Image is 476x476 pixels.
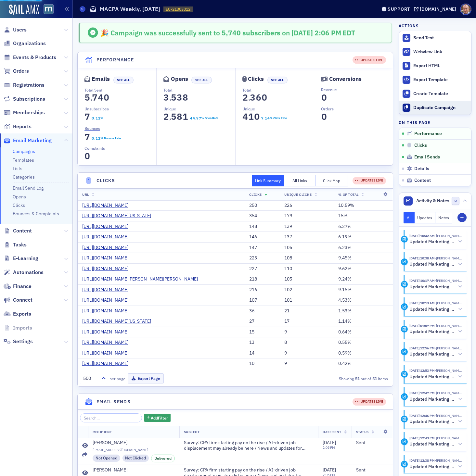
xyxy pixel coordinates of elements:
button: All [404,212,415,223]
section: 5,740 [84,94,109,101]
span: Performance [414,131,442,137]
span: Katie Foo [435,323,462,328]
div: 216 [249,287,276,293]
a: [URL][DOMAIN_NAME] [82,361,133,367]
span: EDT [341,28,355,37]
button: Updated Marketing platform email campaign: MACPA Weekly, [DATE] [409,373,462,380]
p: Revenue [321,87,392,93]
time: 9/12/2025 10:17 AM [409,278,435,283]
p: Unique [242,106,314,112]
div: 500 [83,375,97,382]
button: Click Map [316,175,348,186]
div: 0.42% [338,361,388,367]
div: 10.59% [338,203,388,208]
a: Users [4,26,27,33]
div: UPDATES LIVE [355,178,383,183]
section: 2,581 [163,113,188,120]
h4: On this page [399,119,471,125]
div: 0.59% [338,350,388,356]
div: UPDATES LIVE [353,56,386,64]
a: Connect [4,296,32,304]
a: [URL][DOMAIN_NAME][US_STATE] [82,213,156,219]
span: Lauren Standiford [435,301,462,305]
section: 7 [84,113,90,120]
span: 2 [241,92,250,103]
div: 9.24% [338,276,388,282]
span: , [248,94,250,103]
span: 0 [83,150,92,162]
div: 9 [284,361,329,367]
div: Activity [401,303,408,310]
h1: MACPA Weekly, [DATE] [100,5,160,13]
span: 7 [261,115,264,121]
a: [URL][DOMAIN_NAME] [82,329,133,335]
button: Send Test [399,31,471,45]
a: Imports [4,324,32,332]
span: 0 [102,92,111,103]
span: 7 [90,92,99,103]
div: 6.19% [338,234,388,240]
div: UPDATES LIVE [355,57,383,63]
span: Imports [13,324,32,332]
span: Content [13,227,32,234]
div: 1.14% [338,319,388,324]
div: 15 [249,329,276,335]
strong: 51 [354,376,361,382]
button: Updated Marketing platform email campaign: MACPA Weekly, [DATE] [409,396,462,403]
a: [PERSON_NAME] [93,467,175,473]
section: 0 [321,113,327,120]
a: [URL][DOMAIN_NAME] [82,234,133,240]
div: 147 [249,245,276,251]
span: 1 [181,111,190,122]
div: 9 [284,329,329,335]
div: 148 [249,224,276,230]
strong: 51 [371,376,378,382]
span: Clicks [249,192,262,197]
span: Events & Products [13,54,56,61]
div: Export Template [413,77,468,83]
span: 0 [252,111,261,122]
img: SailAMX [44,4,54,14]
div: 107 [249,297,276,303]
a: [URL][DOMAIN_NAME] [82,255,133,261]
input: Search… [80,413,142,422]
div: 8 [284,340,329,345]
div: Conversions [329,77,362,81]
button: Updates [415,212,436,223]
a: Webview Link [399,45,471,59]
div: 137 [284,234,329,240]
button: Duplicate Campaign [399,101,471,115]
div: 21 [284,308,329,314]
p: Total [242,87,314,93]
div: Send Test [413,35,468,41]
a: [URL][DOMAIN_NAME][US_STATE] [82,319,156,324]
time: 9/12/2025 10:38 AM [409,256,435,260]
button: See All [113,77,134,83]
div: % [100,116,103,120]
span: , [169,94,171,103]
div: Duplicate Campaign [413,105,468,111]
a: Templates [13,157,34,163]
span: , [169,113,171,122]
a: [PERSON_NAME] [93,440,175,446]
div: % Click Rate [270,116,287,120]
div: 9.62% [338,266,388,272]
a: [URL][DOMAIN_NAME][PERSON_NAME][PERSON_NAME] [82,276,203,282]
span: Bill Sheridan [435,346,462,350]
span: . [264,117,264,121]
span: 3 [248,92,257,103]
div: 9.45% [338,255,388,261]
div: 218 [249,276,276,282]
span: Profile [460,4,471,15]
div: 179 [284,213,329,219]
div: Activity [401,258,408,265]
a: SailAMX [9,5,39,15]
span: Settings [13,338,33,345]
button: Updated Marketing platform email campaign: MACPA Weekly, [DATE] [409,283,462,290]
button: All Links [284,175,316,186]
div: 354 [249,213,276,219]
span: Memberships [13,109,45,116]
a: Campaigns [13,148,35,154]
div: [PERSON_NAME] [93,467,127,473]
time: 9/11/2025 12:47 PM [409,391,435,395]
